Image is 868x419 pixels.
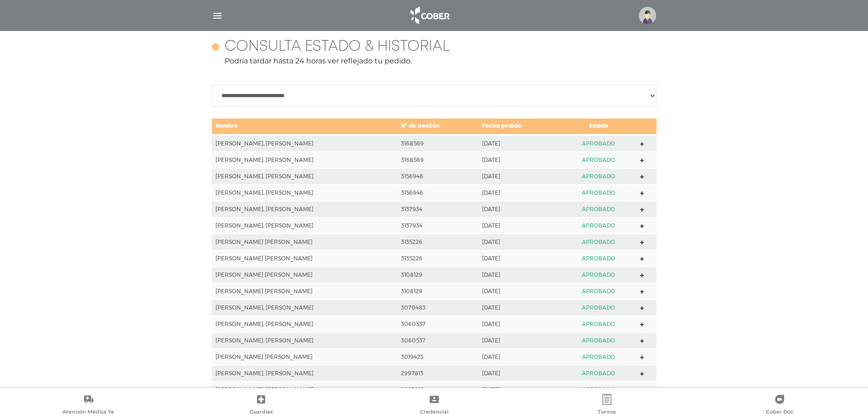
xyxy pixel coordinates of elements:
td: [DATE] [478,283,560,300]
td: APROBADO [560,201,637,217]
td: [DATE] [478,250,560,267]
span: Guardias [250,409,273,417]
td: [PERSON_NAME] [PERSON_NAME] [212,267,397,283]
img: logo_cober_home-white.png [406,5,453,26]
td: APROBADO [560,267,637,283]
h4: Consulta estado & historial [225,38,450,56]
td: [DATE] [478,152,560,168]
span: Atención Médica Ya [62,409,114,417]
span: Cober Doc [766,409,793,417]
td: N° de Gestión [397,118,478,135]
span: Credencial [420,409,448,417]
td: APROBADO [560,152,637,168]
td: [DATE] [478,168,560,185]
td: 3168569 [397,152,478,168]
a: Atención Médica Ya [2,394,175,417]
td: 3060537 [397,332,478,349]
td: Estado [560,118,637,135]
td: [PERSON_NAME], [PERSON_NAME] [212,382,397,398]
td: [DATE] [478,332,560,349]
td: 3135226 [397,234,478,250]
a: Credencial [348,394,520,417]
td: [PERSON_NAME], [PERSON_NAME] [212,185,397,201]
td: [PERSON_NAME], [PERSON_NAME] [212,316,397,332]
td: 3156946 [397,168,478,185]
td: APROBADO [560,365,637,382]
td: 3108129 [397,267,478,283]
td: 2997813 [397,365,478,382]
td: [PERSON_NAME] [PERSON_NAME] [212,349,397,365]
td: 3135226 [397,250,478,267]
td: APROBADO [560,300,637,316]
td: [DATE] [478,135,560,152]
td: 3168569 [397,135,478,152]
td: 3137934 [397,217,478,234]
td: APROBADO [560,283,637,300]
a: Turnos [520,394,693,417]
td: APROBADO [560,382,637,398]
td: [DATE] [478,382,560,398]
img: Cober_menu-lines-white.svg [212,10,223,21]
td: [PERSON_NAME], [PERSON_NAME] [212,135,397,152]
td: [PERSON_NAME] [PERSON_NAME] [212,234,397,250]
td: [PERSON_NAME], [PERSON_NAME] [212,217,397,234]
td: [DATE] [478,300,560,316]
p: Podría tardar hasta 24 horas ver reflejado tu pedido. [212,56,657,67]
td: [DATE] [478,316,560,332]
td: APROBADO [560,185,637,201]
td: [PERSON_NAME], [PERSON_NAME] [212,168,397,185]
td: [PERSON_NAME], [PERSON_NAME] [212,152,397,168]
td: 3137934 [397,201,478,217]
td: APROBADO [560,349,637,365]
a: Guardias [175,394,347,417]
td: APROBADO [560,316,637,332]
td: APROBADO [560,217,637,234]
td: [DATE] [478,185,560,201]
td: [PERSON_NAME], [PERSON_NAME] [212,300,397,316]
td: APROBADO [560,135,637,152]
td: [PERSON_NAME] [PERSON_NAME] [212,250,397,267]
td: 3070483 [397,300,478,316]
td: [DATE] [478,365,560,382]
td: 3019425 [397,349,478,365]
td: [DATE] [478,201,560,217]
td: APROBADO [560,234,637,250]
td: [DATE] [478,234,560,250]
td: [DATE] [478,267,560,283]
td: Nombre [212,118,397,135]
td: [PERSON_NAME], [PERSON_NAME] [212,201,397,217]
td: [PERSON_NAME], [PERSON_NAME] [212,365,397,382]
td: APROBADO [560,332,637,349]
span: Turnos [598,409,616,417]
td: 3108129 [397,283,478,300]
img: profile-placeholder.svg [639,7,656,24]
td: 3156946 [397,185,478,201]
td: [DATE] [478,349,560,365]
td: 2997813 [397,382,478,398]
td: [DATE] [478,217,560,234]
td: [PERSON_NAME], [PERSON_NAME] [212,332,397,349]
td: Fecha pedido [478,118,560,135]
a: Cober Doc [693,394,866,417]
td: APROBADO [560,250,637,267]
td: APROBADO [560,168,637,185]
td: 3060537 [397,316,478,332]
td: [PERSON_NAME] [PERSON_NAME] [212,283,397,300]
